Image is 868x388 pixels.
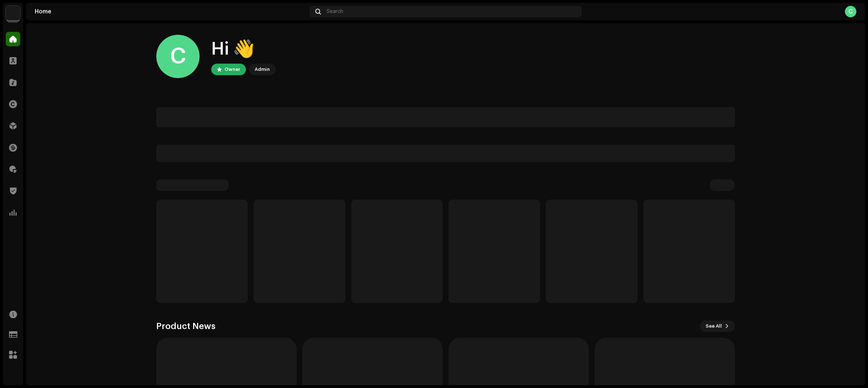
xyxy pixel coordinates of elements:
[156,320,216,332] h3: Product News
[845,6,856,17] div: C
[35,9,307,14] div: Home
[255,65,270,74] div: Admin
[211,38,276,61] div: Hi 👋
[327,9,343,14] span: Search
[6,6,20,20] img: 730b9dfe-18b5-4111-b483-f30b0c182d82
[700,320,735,332] button: See All
[225,65,240,74] div: Owner
[156,35,200,78] div: C
[706,319,722,333] span: See All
